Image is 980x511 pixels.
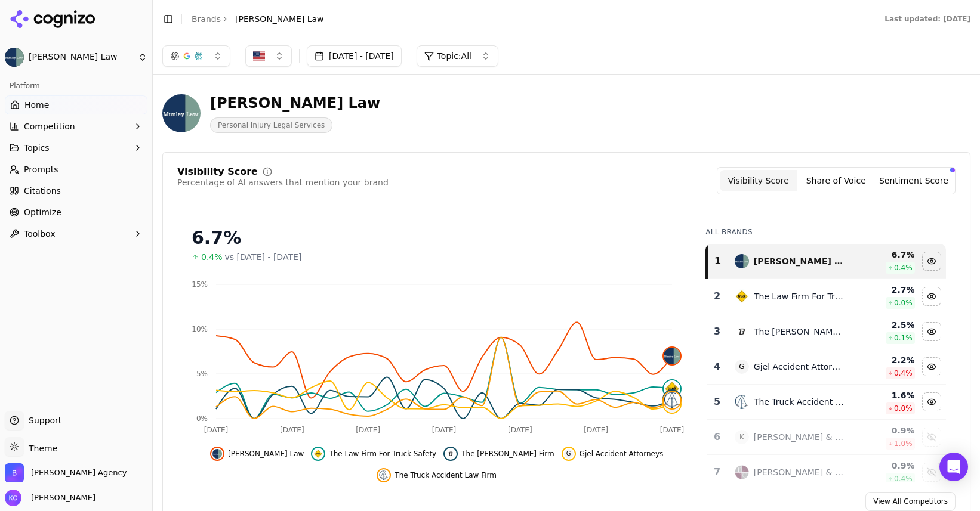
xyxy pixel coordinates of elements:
span: Gjel Accident Attorneys [580,449,664,459]
span: 0.4 % [894,474,913,484]
tr: 2the law firm for truck safetyThe Law Firm For Truck Safety2.7%0.0%Hide the law firm for truck sa... [707,279,946,314]
img: the law firm for truck safety [313,449,323,459]
span: The [PERSON_NAME] Firm [461,449,554,459]
button: Hide gjel accident attorneys data [922,357,941,376]
img: the law firm for truck safety [664,380,680,397]
img: fellerman & ciarimboli [735,465,749,479]
button: Hide munley law data [210,447,304,461]
tspan: 5% [196,370,208,378]
span: [PERSON_NAME] Law [29,52,133,63]
img: the truck accident law firm [735,395,749,409]
tspan: [DATE] [280,426,304,434]
button: Toolbox [5,224,147,243]
div: [PERSON_NAME] & [PERSON_NAME], Pc [754,431,844,443]
div: Gjel Accident Attorneys [754,361,844,373]
tr: 4GGjel Accident Attorneys2.2%0.4%Hide gjel accident attorneys data [707,349,946,385]
div: Platform [5,76,147,95]
button: Hide the levin firm data [922,322,941,341]
span: Support [24,414,61,426]
button: Hide the levin firm data [443,447,554,461]
tspan: 10% [192,325,208,333]
span: G [564,449,574,459]
span: 0.1 % [894,333,913,343]
div: 0.9 % [853,460,915,472]
div: 2.2 % [853,354,915,366]
img: Kristine Cunningham [5,490,21,506]
tr: 3the levin firmThe [PERSON_NAME] Firm2.5%0.1%Hide the levin firm data [707,314,946,349]
div: 0.9 % [853,425,915,436]
button: Open organization switcher [5,463,127,482]
span: The Truck Accident Law Firm [395,470,497,480]
div: The Law Firm For Truck Safety [754,290,844,302]
img: the truck accident law firm [379,470,389,480]
span: [PERSON_NAME] [26,493,95,503]
span: [PERSON_NAME] Law [228,449,304,459]
span: Optimize [24,206,61,218]
div: 2.7 % [853,284,915,296]
button: Hide the truck accident law firm data [922,392,941,411]
div: 6.7% [192,227,682,249]
img: munley law [212,449,222,459]
span: [PERSON_NAME] Law [235,13,324,25]
a: Prompts [5,160,147,179]
div: 4 [711,360,723,374]
button: Topics [5,138,147,157]
button: Sentiment Score [875,170,953,191]
img: the levin firm [446,449,455,459]
img: US [253,50,265,62]
nav: breadcrumb [192,13,324,25]
span: 0.4 % [894,368,913,378]
tspan: [DATE] [432,426,457,434]
span: Topic: All [437,50,471,62]
button: Share of Voice [797,170,875,191]
a: Citations [5,181,147,200]
span: Citations [24,185,61,197]
span: vs [DATE] - [DATE] [225,251,302,263]
tr: 5the truck accident law firmThe Truck Accident Law Firm1.6%0.0%Hide the truck accident law firm data [707,385,946,420]
img: the law firm for truck safety [735,289,749,303]
div: Visibility Score [177,167,258,176]
span: Prompts [24,163,58,175]
span: 1.0 % [894,439,913,448]
tspan: [DATE] [204,426,229,434]
tr: 7fellerman & ciarimboli[PERSON_NAME] & [PERSON_NAME]0.9%0.4%Show fellerman & ciarimboli data [707,455,946,490]
button: Show fellerman & ciarimboli data [922,463,941,482]
button: Show kline & specter, pc data [922,428,941,447]
span: G [735,360,749,374]
div: 3 [711,324,723,339]
tspan: [DATE] [508,426,532,434]
button: Competition [5,117,147,136]
button: [DATE] - [DATE] [307,45,402,67]
tspan: [DATE] [356,426,380,434]
div: Open Intercom Messenger [939,453,968,481]
img: the truck accident law firm [664,392,680,408]
tr: 6K[PERSON_NAME] & [PERSON_NAME], Pc0.9%1.0%Show kline & specter, pc data [707,420,946,455]
img: munley law [735,254,749,268]
a: Home [5,95,147,114]
div: 1.6 % [853,389,915,401]
div: 2.5 % [853,319,915,331]
div: [PERSON_NAME] & [PERSON_NAME] [754,466,844,478]
a: Optimize [5,203,147,222]
div: 6.7 % [853,249,915,261]
div: 5 [711,395,723,409]
div: 6 [711,430,723,444]
tspan: [DATE] [584,426,608,434]
button: Open user button [5,490,95,506]
span: Theme [24,444,57,453]
img: munley law [664,348,680,364]
tr: 1munley law[PERSON_NAME] Law6.7%0.4%Hide munley law data [707,244,946,279]
span: K [735,430,749,444]
div: All Brands [705,227,946,237]
div: The Truck Accident Law Firm [754,396,844,408]
span: The Law Firm For Truck Safety [329,449,436,459]
span: Topics [24,142,50,154]
tspan: [DATE] [660,426,685,434]
span: 0.0 % [894,404,913,413]
div: [PERSON_NAME] Law [210,94,380,113]
span: 0.4% [201,251,223,263]
button: Hide the truck accident law firm data [377,468,497,482]
span: 0.0 % [894,298,913,308]
span: Toolbox [24,228,56,240]
img: Bob Agency [5,463,24,482]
